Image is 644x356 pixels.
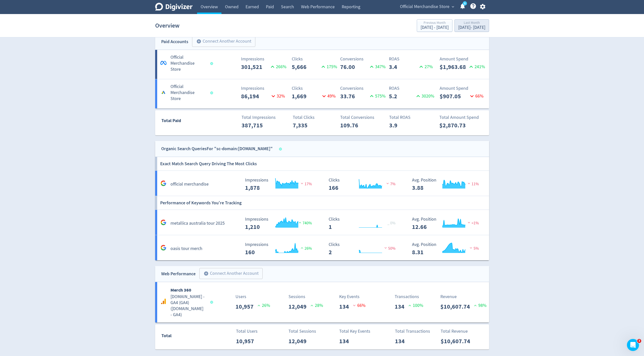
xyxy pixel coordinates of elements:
[188,37,255,47] a: Connect Another Account
[340,121,369,130] p: 109.76
[389,121,418,130] p: 3.9
[385,182,390,185] img: negative-performance.svg
[441,328,474,335] p: Total Revenue
[236,337,258,346] p: 10,957
[409,217,485,230] svg: Avg. Position 12.66
[340,114,386,121] p: Total Conversions
[409,178,485,191] svg: Avg. Position 3.88
[326,217,401,230] svg: Clicks 1
[279,148,283,150] span: Data last synced: 2 Sep 2025, 11:03pm (AEST)
[160,219,166,225] svg: Google Analytics
[155,79,489,108] a: Official Merchandise StoreImpressions86,19432%Clicks1,66949%Conversions33.76575%ROAS5.23020%Amoun...
[383,246,388,250] img: negative-performance.svg
[155,282,489,322] a: Merch 360[DOMAIN_NAME] - GA4 (GA4)([DOMAIN_NAME] - GA4)Users10,957 26%Sessions12,049 28%Key Event...
[292,92,321,101] p: 1,669
[440,62,468,71] p: $1,963.68
[439,121,468,130] p: $2,870.73
[474,302,487,309] p: 98 %
[170,181,209,187] h5: official merchandise
[417,19,452,32] button: Previous Month[DATE] - [DATE]
[160,180,166,186] svg: Google Analytics
[440,92,469,101] p: $907.05
[298,221,312,226] span: 740%
[311,302,323,309] p: 28 %
[210,301,214,304] span: Data last synced: 2 Sep 2025, 6:02pm (AEST)
[415,93,434,100] p: 3020 %
[340,56,386,62] p: Conversions
[196,39,201,44] span: add_circle
[236,302,258,311] p: 10,957
[466,221,472,224] img: negative-performance.svg
[160,298,166,304] svg: Google Analytics
[440,302,474,311] p: $10,607.74
[300,246,305,250] img: positive-performance.svg
[468,63,485,70] p: 241 %
[170,84,206,102] h5: Official Merchandise Store
[160,196,242,210] h6: Performance of Keywords You're Tracking
[170,294,206,318] h5: [DOMAIN_NAME] - GA4 (GA4) ( [DOMAIN_NAME] - GA4 )
[418,63,433,70] p: 27 %
[339,328,370,335] p: Total Key Events
[161,332,211,342] div: Total
[161,145,273,152] div: Organic Search Queries For "sc-domain:[DOMAIN_NAME]"
[389,85,434,92] p: ROAS
[353,302,366,309] p: 66 %
[320,63,337,70] p: 175 %
[243,178,318,191] svg: Impressions 1,878
[160,245,166,251] svg: Google Analytics
[298,221,303,224] img: positive-performance.svg
[466,182,472,185] img: negative-performance.svg
[439,114,485,121] p: Total Amount Spend
[340,62,368,71] p: 76.00
[340,85,386,92] p: Conversions
[292,85,337,92] p: Clicks
[258,302,270,309] p: 26 %
[192,36,255,47] button: Connect Another Account
[421,21,449,25] div: Previous Month
[243,217,318,230] svg: Impressions 1,210
[627,339,639,351] iframe: Intercom live chat
[241,85,286,92] p: Impressions
[466,182,479,187] span: 11%
[170,246,202,252] h5: oasis tour merch
[339,302,353,311] p: 134
[242,114,287,121] p: Total Impressions
[395,328,430,335] p: Total Transactions
[389,114,435,121] p: Total ROAS
[170,220,225,226] h5: metallica australia tour 2025
[288,328,316,335] p: Total Sessions
[288,302,311,311] p: 12,049
[368,63,386,70] p: 347 %
[293,121,322,130] p: 7,335
[469,246,474,250] img: negative-performance.svg
[155,235,489,260] a: oasis tour merch Impressions 160 Impressions 160 26% Clicks 2 Clicks 2 50% Avg. Position 8.31 Avg...
[368,93,386,100] p: 575 %
[241,56,286,62] p: Impressions
[454,19,489,32] button: Last Month[DATE]- [DATE]
[466,221,479,226] span: <1%
[210,62,214,65] span: Data last synced: 2 Sep 2025, 5:01pm (AEST)
[242,121,270,130] p: 387,715
[210,92,214,94] span: Data last synced: 2 Sep 2025, 5:01pm (AEST)
[395,337,409,346] p: 134
[387,221,395,226] span: _ 0%
[293,114,338,121] p: Total Clicks
[196,269,263,279] a: Connect Another Account
[464,2,465,5] text: 5
[409,242,485,255] svg: Avg. Position 8.31
[339,337,353,346] p: 134
[469,246,479,251] span: 5%
[170,287,191,293] b: Merch 360
[155,210,489,235] a: metallica australia tour 2025 Impressions 1,210 Impressions 1,210 740% Clicks 1 Clicks 1 _ 0% Avg...
[326,178,401,191] svg: Clicks 166
[236,293,270,300] p: Users
[458,25,485,30] div: [DATE] - [DATE]
[155,171,489,196] a: official merchandise Impressions 1,878 Impressions 1,878 17% Clicks 166 Clicks 166 7% Avg. Positi...
[300,182,312,187] span: 17%
[155,18,180,34] h1: Overview
[236,328,258,335] p: Total Users
[321,93,336,100] p: 49 %
[395,293,423,300] p: Transactions
[300,182,305,185] img: negative-performance.svg
[469,93,484,100] p: 66 %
